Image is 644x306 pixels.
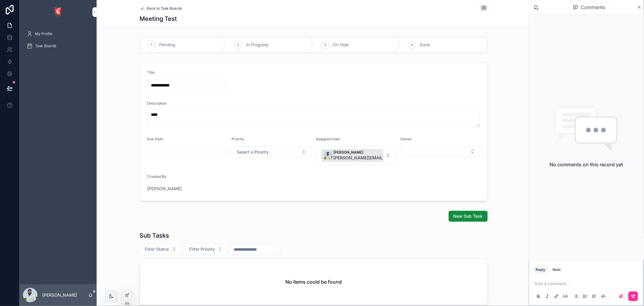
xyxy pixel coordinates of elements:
span: Filter Status [145,246,169,252]
span: [PERSON_NAME][EMAIL_ADDRESS][DOMAIN_NAME] [334,155,430,161]
span: Assigned User [316,137,341,141]
a: Back to Task Boards [140,6,182,11]
span: 4 [411,42,413,47]
button: New Sub Task [449,211,488,222]
span: Priority [232,137,244,141]
div: scrollable content [19,24,97,59]
a: [PERSON_NAME] [147,186,182,192]
button: Select Button [400,146,480,157]
button: Note [550,266,563,273]
a: Task Boards [23,41,93,51]
span: Comments [581,4,605,11]
span: Done [420,42,430,48]
h1: Meeting Test [140,15,177,23]
button: Reply [533,266,548,273]
span: 3 [324,42,326,47]
span: [PERSON_NAME] [334,150,430,155]
button: Select Button [184,243,228,255]
h2: No comments on this record yet [549,161,623,168]
span: Filter Priority [189,246,215,252]
span: Select a Priority [237,149,269,155]
span: Due Date [147,137,163,141]
span: Back to Task Boards [147,6,182,11]
button: Unselect 13 [321,149,439,162]
h1: Sub Tasks [140,231,169,240]
div: Note [553,267,561,272]
span: Title [147,70,155,75]
span: Description [147,101,167,106]
span: Pending [159,42,176,48]
span: My Profile [35,31,53,36]
span: 1 [151,42,152,47]
span: Created By [147,174,167,179]
span: 2 [237,42,239,47]
p: [PERSON_NAME] [42,292,77,298]
span: Owner [400,137,412,141]
button: Select Button [140,243,182,255]
button: Select Button [232,146,311,158]
span: Task Boards [35,44,56,48]
h2: No items could be found [285,278,342,285]
span: On Hold [333,42,349,48]
img: App logo [53,7,63,17]
span: New Sub Task [453,213,483,219]
span: In Progress [246,42,268,48]
a: My Profile [23,28,93,39]
button: Select Button [316,146,396,164]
